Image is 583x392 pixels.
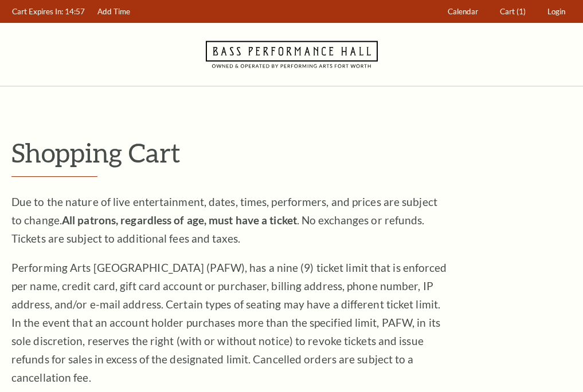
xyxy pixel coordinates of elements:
[448,7,478,16] span: Calendar
[65,7,85,16] span: 14:57
[11,138,572,167] p: Shopping Cart
[11,259,447,387] p: Performing Arts [GEOGRAPHIC_DATA] (PAFW), has a nine (9) ticket limit that is enforced per name, ...
[517,7,526,16] span: (1)
[495,1,531,23] a: Cart (1)
[542,1,571,23] a: Login
[92,1,136,23] a: Add Time
[500,7,515,16] span: Cart
[547,7,565,16] span: Login
[62,213,297,227] strong: All patrons, regardless of age, must have a ticket
[11,195,437,245] span: Due to the nature of live entertainment, dates, times, performers, and prices are subject to chan...
[443,1,484,23] a: Calendar
[12,7,63,16] span: Cart Expires In:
